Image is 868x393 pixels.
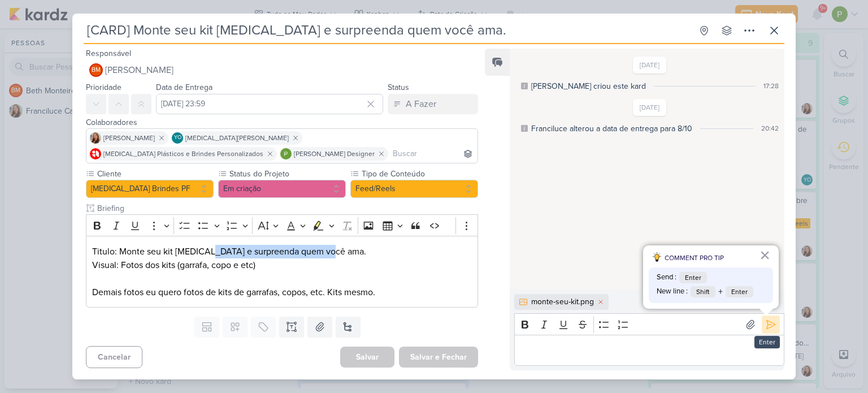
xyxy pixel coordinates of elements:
[86,49,131,58] label: Responsável
[388,94,478,114] button: A Fazer
[228,168,346,180] label: Status do Projeto
[86,236,478,308] div: Editor editing area: main
[95,202,478,214] input: Texto sem título
[96,168,214,180] label: Cliente
[105,63,173,77] span: [PERSON_NAME]
[761,123,779,133] div: 20:42
[84,20,692,41] input: Kard Sem Título
[86,346,142,368] button: Cancelar
[763,81,779,91] div: 17:28
[185,133,289,143] span: [MEDICAL_DATA][PERSON_NAME]
[103,133,155,143] span: [PERSON_NAME]
[531,296,594,308] div: monte-seu-kit.png
[521,125,528,132] div: Este log é visível à todos no kard
[86,180,214,198] button: [MEDICAL_DATA] Brindes PF
[86,60,478,80] button: BM [PERSON_NAME]
[514,335,784,366] div: Editor editing area: main
[103,149,263,159] span: [MEDICAL_DATA] Plásticos e Brindes Personalizados
[361,168,478,180] label: Tipo de Conteúdo
[531,123,692,135] div: Franciluce alterou a data de entrega para 8/10
[92,286,472,299] p: Demais fotos eu quero fotos de kits de garrafas, copos, etc. Kits mesmo.
[86,116,478,128] div: Colaboradores
[90,132,101,144] img: Franciluce Carvalho
[406,97,436,111] div: A Fazer
[657,286,688,297] span: New line :
[665,253,724,263] span: COMMENT PRO TIP
[92,245,472,258] p: Titulo: Monte seu kit [MEDICAL_DATA] e surpreenda quem você ama.
[514,313,784,335] div: Editor toolbar
[156,83,212,92] label: Data de Entrega
[294,149,375,159] span: [PERSON_NAME] Designer
[92,67,101,74] p: BM
[86,214,478,236] div: Editor toolbar
[92,258,472,272] p: Visual: Fotos dos kits (garrafa, copo e etc)
[280,148,292,159] img: Paloma Paixão Designer
[86,83,121,92] label: Prioridade
[726,286,753,297] span: Enter
[218,180,346,198] button: Em criação
[718,285,723,299] span: +
[172,132,183,144] div: Yasmin Oliveira
[156,94,383,114] input: Select a date
[754,336,780,348] div: Enter
[643,245,779,309] div: dicas para comentário
[89,63,103,77] div: Beth Monteiro
[390,147,475,161] input: Buscar
[531,80,646,92] div: Beth criou este kard
[521,83,528,89] div: Este log é visível à todos no kard
[388,83,409,92] label: Status
[759,246,770,264] button: Fechar
[90,148,101,159] img: Allegra Plásticos e Brindes Personalizados
[657,272,676,283] span: Send :
[691,286,715,297] span: Shift
[350,180,478,198] button: Feed/Reels
[679,272,707,283] span: Enter
[174,135,181,141] p: YO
